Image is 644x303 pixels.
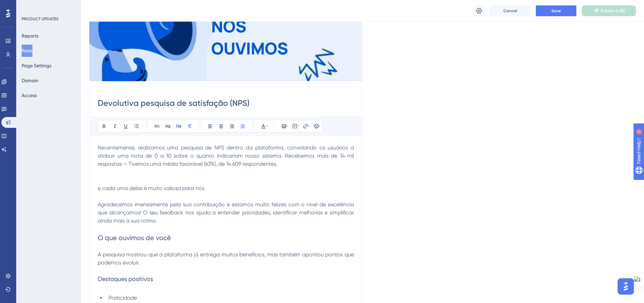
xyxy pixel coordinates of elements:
span: e cada uma delas é muito valiosa para nós. [98,185,206,191]
span: Cancel [503,8,517,14]
input: Post Title [98,98,354,109]
span: Praticidade [109,295,137,301]
span: Destaques positivos [98,275,153,282]
button: Page Settings [22,60,51,72]
button: Domain [22,74,39,87]
span: Agradecemos imensamente pela sua contribuição e estamos muito felizes com o nível de excelência q... [98,201,355,224]
div: 1 [47,3,49,9]
button: Access [22,89,37,101]
button: Reports [22,30,39,42]
button: Posts [22,45,32,57]
span: Need Help? [16,2,42,10]
button: Save [536,5,576,16]
span: Publish in EN [601,8,625,14]
iframe: UserGuiding AI Assistant Launcher [616,276,636,297]
span: O que ouvimos de você [98,234,171,242]
span: A pesquisa mostrou que a plataforma já entrega muitos benefícios, mas também apontou pontos que p... [98,251,355,266]
button: Cancel [490,5,530,16]
span: Recentemente, realizamos uma pesquisa de NPS dentro da plataforma, convidando os usuários a atrib... [98,144,355,167]
span: Save [551,8,561,14]
div: PRODUCT UPDATES [22,16,58,22]
button: Publish in EN [582,5,636,16]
